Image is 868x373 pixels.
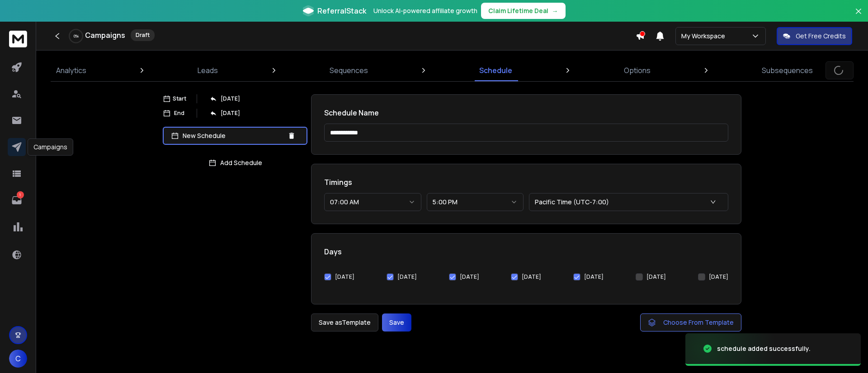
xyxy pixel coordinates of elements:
p: End [174,110,184,117]
button: Save [382,313,411,332]
button: Add Schedule [163,154,307,172]
button: Close banner [853,5,864,27]
p: My Workspace [681,32,729,41]
h1: Schedule Name [324,107,728,118]
p: Analytics [56,65,86,76]
label: [DATE] [522,273,541,281]
label: [DATE] [709,273,728,281]
div: Draft [131,29,155,41]
h1: Timings [324,177,728,188]
p: Sequences [330,65,368,76]
p: Leads [198,65,218,76]
label: [DATE] [460,273,479,281]
a: 1 [8,191,26,209]
span: Choose From Template [663,318,734,327]
a: Sequences [324,60,373,81]
label: [DATE] [335,273,354,281]
button: Choose From Template [640,313,741,332]
p: 0 % [74,33,79,39]
button: Save asTemplate [311,313,378,332]
p: New Schedule [183,131,284,140]
p: 1 [17,191,24,198]
a: Analytics [51,60,92,81]
p: [DATE] [221,95,240,102]
p: Get Free Credits [796,32,846,41]
p: Options [624,65,651,76]
button: Get Free Credits [777,27,852,45]
div: Campaigns [28,138,73,156]
button: C [9,350,27,368]
a: Leads [192,60,223,81]
a: Options [618,60,656,81]
p: [DATE] [221,110,240,117]
p: Schedule [479,65,512,76]
h1: Days [324,246,728,257]
p: Pacific Time (UTC-7:00) [535,198,613,207]
p: Subsequences [762,65,813,76]
label: [DATE] [584,273,604,281]
label: [DATE] [397,273,417,281]
button: 5:00 PM [427,193,524,211]
a: Schedule [474,60,518,81]
a: Subsequences [756,60,818,81]
button: Claim Lifetime Deal→ [481,3,566,19]
button: 07:00 AM [324,193,421,211]
p: Start [173,95,186,102]
span: ReferralStack [317,5,366,16]
label: [DATE] [646,273,666,281]
p: Unlock AI-powered affiliate growth [373,6,477,15]
h1: Campaigns [85,30,125,41]
span: → [552,6,558,15]
div: schedule added successfully. [717,344,811,353]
